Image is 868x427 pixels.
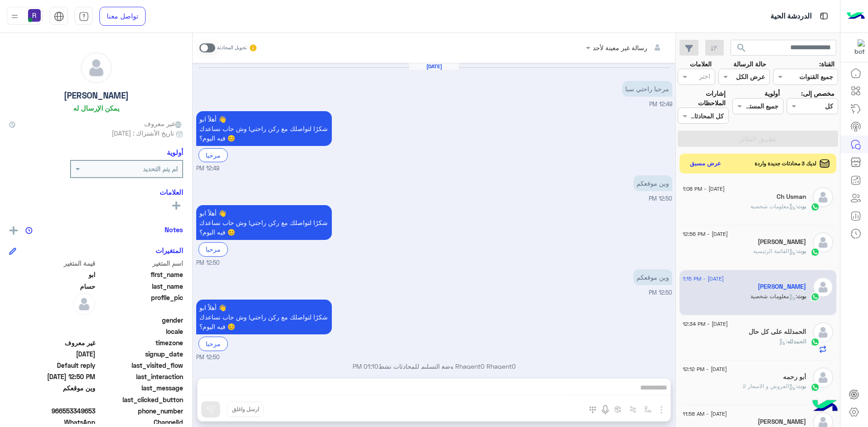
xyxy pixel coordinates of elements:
[217,44,247,52] small: تحويل المحادثة
[196,205,332,240] p: 17/8/2025, 12:50 PM
[9,258,95,268] span: قيمة المتغير
[198,242,228,256] div: مرحبا
[97,258,184,268] span: اسم المتغير
[9,383,95,393] span: وين موقعكم
[797,293,806,300] span: بوت
[683,320,728,328] span: [DATE] - 12:34 PM
[25,227,33,234] img: notes
[770,10,811,23] p: الدردشة الحية
[9,349,95,359] span: 2025-08-17T09:49:53.532Z
[28,9,41,22] img: userImage
[683,410,727,418] span: [DATE] - 11:58 AM
[156,246,183,254] h6: المتغيرات
[97,270,184,279] span: first_name
[678,89,726,108] label: إشارات الملاحظات
[743,383,797,389] span: : العروض و الاسعار 2
[811,383,820,392] img: WhatsApp
[797,383,806,389] span: بوت
[777,193,806,201] h5: Ch Usman
[849,39,865,56] img: 322853014244696
[811,248,820,257] img: WhatsApp
[227,402,264,417] button: ارسل واغلق
[97,293,184,314] span: profile_pic
[409,63,459,70] h6: [DATE]
[818,10,830,22] img: tab
[196,111,332,146] p: 17/8/2025, 12:49 PM
[97,349,184,359] span: signup_date
[9,315,95,325] span: null
[686,157,725,170] button: عرض مسبق
[9,11,20,22] img: profile
[683,365,727,373] span: [DATE] - 12:12 PM
[749,328,806,336] h5: الحمدلله على كل حال
[633,269,672,285] p: 17/8/2025, 12:50 PM
[758,238,806,246] h5: محمد حاتم
[9,226,18,235] img: add
[622,81,672,97] p: 17/8/2025, 12:49 PM
[97,418,184,427] span: ChannelId
[97,383,184,393] span: last_message
[813,277,833,297] img: defaultAdmin.png
[736,42,747,53] span: search
[97,282,184,291] span: last_name
[758,418,806,426] h5: Arun Kumar Yadav
[690,59,712,69] label: العلامات
[196,259,220,267] span: 12:50 PM
[165,225,183,234] h6: Notes
[9,282,95,291] span: حسام
[9,395,95,404] span: null
[783,373,806,381] h5: أبو رحمه
[753,248,797,254] span: : القائمة الرئيسية
[79,11,89,22] img: tab
[144,119,183,128] span: غير معروف
[813,187,833,207] img: defaultAdmin.png
[683,185,725,193] span: [DATE] - 1:08 PM
[819,59,835,69] label: القناة:
[64,90,129,101] h5: [PERSON_NAME]
[97,406,184,416] span: phone_number
[97,372,184,381] span: last_interaction
[9,338,95,347] span: غير معروف
[196,300,332,334] p: 17/8/2025, 12:50 PM
[683,230,728,238] span: [DATE] - 12:56 PM
[779,338,787,345] span: :
[813,367,833,388] img: defaultAdmin.png
[649,101,672,108] span: 12:49 PM
[811,292,820,301] img: WhatsApp
[733,59,766,69] label: حالة الرسالة
[9,418,95,427] span: 2
[649,289,672,296] span: 12:50 PM
[9,361,95,370] span: Default reply
[750,293,797,300] span: : معلومات شخصية
[73,293,95,315] img: defaultAdmin.png
[731,40,753,59] button: search
[167,148,183,156] h6: أولوية
[758,283,806,291] h5: ابو حسام
[97,315,184,325] span: gender
[813,232,833,253] img: defaultAdmin.png
[75,7,93,26] a: tab
[797,248,806,254] span: بوت
[9,372,95,381] span: 2025-08-17T09:50:31.672Z
[97,338,184,347] span: timezone
[54,11,64,22] img: tab
[112,128,174,138] span: تاريخ الأشتراك : [DATE]
[797,203,806,210] span: بوت
[196,353,220,362] span: 12:50 PM
[764,89,780,98] label: أولوية
[683,275,724,283] span: [DATE] - 1:15 PM
[9,270,95,279] span: ابو
[678,131,838,147] button: تطبيق الفلاتر
[97,361,184,370] span: last_visited_flow
[750,203,797,210] span: : معلومات شخصية
[97,395,184,404] span: last_clicked_button
[9,406,95,416] span: 966553349653
[801,89,835,98] label: مخصص إلى:
[81,52,112,83] img: defaultAdmin.png
[699,71,712,83] div: اختر
[809,391,841,422] img: hulul-logo.png
[755,160,816,168] span: لديك 3 محادثات جديدة واردة
[787,338,806,345] span: الحمدلله
[649,195,672,202] span: 12:50 PM
[9,327,95,336] span: null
